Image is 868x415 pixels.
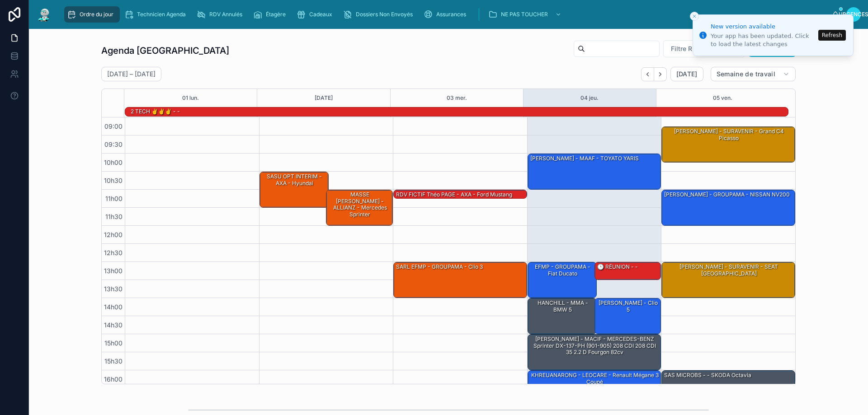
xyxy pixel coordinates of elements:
[101,45,229,56] font: Agenda [GEOGRAPHIC_DATA]
[104,267,123,275] font: 13h00
[130,107,181,116] div: 2 TECH ✌️✌️✌️ - -
[294,6,339,23] a: Cadeaux
[674,128,784,141] font: [PERSON_NAME] - SURAVENIR - Grand C4 Picasso
[340,6,419,23] a: Dossiers Non Envoyés
[105,213,123,220] font: 11h30
[266,11,286,18] font: Étagère
[182,89,199,107] button: 01 lun.
[654,67,667,81] button: Suivant
[528,335,661,370] div: [PERSON_NAME] - MACIF - MERCEDES-BENZ Sprinter DX-137-PH (901-905) 208 CDI 208 CDI 35 2.2 D Fourg...
[818,30,846,41] button: Refresh
[538,299,588,312] font: HANCHILL - MMA - BMW 5
[64,6,120,23] a: Ordre du jour
[107,70,156,78] font: [DATE] – [DATE]
[599,299,658,312] font: [PERSON_NAME] - clio 5
[597,263,638,270] font: 🕒 RÉUNION - -
[137,11,186,18] font: Technicien Agenda
[326,190,392,225] div: MASSE [PERSON_NAME] - ALLIANZ - Mercedes sprinter
[396,191,512,198] font: RDV FICTIF Théo PAGE - AXA - ford mustang
[104,339,123,347] font: 15h00
[690,12,699,21] button: Close toast
[436,11,466,18] font: Assurances
[670,67,703,81] button: [DATE]
[209,11,242,18] font: RDV Annulés
[396,263,483,270] font: SARL EFMP - GROUPAMA - Clio 3
[595,262,661,280] div: 🕒 RÉUNION - -
[679,263,778,276] font: [PERSON_NAME] - SURAVENIR - SEAT [GEOGRAPHIC_DATA]
[711,32,816,48] div: Your app has been updated. Click to load the latest changes
[528,262,597,298] div: EFMP - GROUPAMA - Fiat Ducato
[641,67,654,81] button: Dos
[595,298,661,334] div: [PERSON_NAME] - clio 5
[530,155,639,162] font: [PERSON_NAME] - MAAF - TOYATO YARIS
[194,6,249,23] a: RDV Annulés
[528,298,597,334] div: HANCHILL - MMA - BMW 5
[267,173,322,186] font: SASU OPT INTERIM - AXA - hyundai
[315,89,333,107] button: [DATE]
[528,154,661,189] div: [PERSON_NAME] - MAAF - TOYATO YARIS
[713,89,732,107] button: 05 ven.
[131,108,180,115] font: 2 TECH ✌️✌️✌️ - -
[105,195,123,202] font: 11h00
[104,375,123,383] font: 16h00
[122,6,192,23] a: Technicien Agenda
[394,262,527,298] div: SARL EFMP - GROUPAMA - Clio 3
[60,5,832,24] div: contenu déroulant
[182,94,199,101] font: 01 lun.
[421,6,472,23] a: Assurances
[447,89,467,107] button: 03 mer.
[664,191,790,198] font: [PERSON_NAME] - GROUPAMA - NISSAN NV200
[104,249,123,256] font: 12h30
[671,45,726,52] font: Filtre RDV pris par
[104,303,123,311] font: 14h00
[394,190,527,199] div: RDV FICTIF Théo PAGE - AXA - ford mustang
[333,191,387,217] font: MASSE [PERSON_NAME] - ALLIANZ - Mercedes sprinter
[711,22,816,31] div: New version available
[260,172,329,207] div: SASU OPT INTERIM - AXA - hyundai
[104,140,123,148] font: 09:30
[528,371,661,406] div: KHREUANARONG - LEOCARE - Renault Mégane 3 coupé
[104,177,123,184] font: 10h30
[309,11,332,18] font: Cadeaux
[664,372,751,378] font: SAS MICROBS - - SKODA Octavia
[711,67,796,81] button: Semaine de travail
[533,336,656,355] font: [PERSON_NAME] - MACIF - MERCEDES-BENZ Sprinter DX-137-PH (901-905) 208 CDI 208 CDI 35 2.2 D Fourg...
[104,159,123,166] font: 10h00
[250,6,292,23] a: Étagère
[356,11,413,18] font: Dossiers Non Envoyés
[662,190,795,225] div: [PERSON_NAME] - GROUPAMA - NISSAN NV200
[104,321,123,329] font: 14h30
[713,94,732,101] font: 05 ven.
[663,40,745,57] button: Bouton de sélection
[580,94,599,101] font: 04 jeu.
[662,262,795,298] div: [PERSON_NAME] - SURAVENIR - SEAT [GEOGRAPHIC_DATA]
[662,127,795,162] div: [PERSON_NAME] - SURAVENIR - Grand C4 Picasso
[717,70,775,78] font: Semaine de travail
[676,70,698,78] font: [DATE]
[36,7,52,22] img: Logo de l'application
[104,122,123,130] font: 09:00
[104,357,123,365] font: 15h30
[501,11,548,18] font: NE PAS TOUCHER
[104,231,123,238] font: 12h00
[447,94,467,101] font: 03 mer.
[486,6,566,23] a: NE PAS TOUCHER
[80,11,113,18] font: Ordre du jour
[315,94,333,101] font: [DATE]
[580,89,599,107] button: 04 jeu.
[535,263,590,276] font: EFMP - GROUPAMA - Fiat Ducato
[104,285,123,293] font: 13h30
[531,372,659,385] font: KHREUANARONG - LEOCARE - Renault Mégane 3 coupé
